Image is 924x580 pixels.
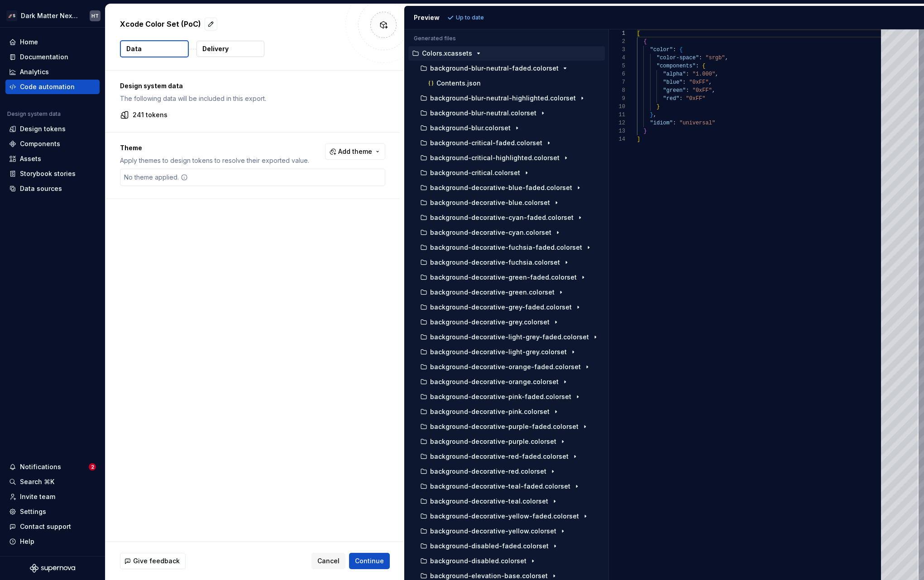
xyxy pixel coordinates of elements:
[689,79,709,86] span: "0xFF"
[20,154,41,163] div: Assets
[430,199,550,206] p: background-decorative-blue.colorset
[422,50,472,57] p: Colors.xcassets
[702,63,705,69] span: {
[699,55,702,61] span: :
[673,47,676,53] span: :
[20,184,62,193] div: Data sources
[430,169,520,176] p: background-critical.colorset
[430,378,559,385] p: background-decorative-orange.colorset
[325,143,385,160] button: Add theme
[120,169,192,185] div: No theme applied.
[643,38,646,45] span: {
[692,71,715,77] span: "1.000"
[355,556,384,566] span: Continue
[650,112,653,118] span: }
[430,333,589,341] p: background-decorative-light-grey-faded.colorset
[430,229,551,236] p: background-decorative-cyan.colorset
[686,95,705,102] span: "0xFF"
[430,438,556,445] p: background-decorative-purple.colorset
[412,63,605,73] button: background-blur-neutral-faded.colorset
[430,468,546,475] p: background-decorative-red.colorset
[656,104,660,110] span: }
[695,63,699,69] span: :
[20,52,68,62] div: Documentation
[412,287,605,297] button: background-decorative-green.colorset
[5,137,100,151] a: Components
[430,423,579,430] p: background-decorative-purple-faded.colorset
[412,153,605,163] button: background-critical-highlighted.colorset
[20,537,34,546] div: Help
[20,169,76,178] div: Storybook stories
[430,65,559,72] p: background-blur-neutral-faded.colorset
[430,319,550,326] p: background-decorative-grey.colorset
[20,124,66,133] div: Design tokens
[686,87,689,94] span: :
[430,139,542,147] p: background-critical-faded.colorset
[414,35,599,42] p: Generated files
[126,44,142,53] p: Data
[21,11,79,20] div: Dark Matter Next Gen
[311,553,345,569] button: Cancel
[653,112,656,118] span: ,
[5,152,100,166] a: Assets
[5,80,100,94] a: Code automation
[20,38,38,47] div: Home
[430,453,569,460] p: background-decorative-red-faded.colorset
[5,50,100,64] a: Documentation
[5,166,100,181] a: Storybook stories
[30,564,75,573] svg: Supernova Logo
[430,542,549,550] p: background-disabled-faded.colorset
[338,147,372,156] span: Add theme
[412,347,605,357] button: background-decorative-light-grey.colorset
[412,466,605,476] button: background-decorative-red.colorset
[5,122,100,136] a: Design tokens
[650,120,673,126] span: "idiom"
[673,120,676,126] span: :
[412,228,605,238] button: background-decorative-cyan.colorset
[20,67,49,76] div: Analytics
[412,437,605,447] button: background-decorative-purple.colorset
[656,55,699,61] span: "color-space"
[430,363,581,371] p: background-decorative-orange-faded.colorset
[412,481,605,491] button: background-decorative-teal-faded.colorset
[712,87,715,94] span: ,
[430,408,550,415] p: background-decorative-pink.colorset
[609,95,625,103] div: 9
[663,79,682,86] span: "blue"
[663,95,679,102] span: "red"
[412,213,605,223] button: background-decorative-cyan-faded.colorset
[430,572,548,580] p: background-elevation-base.colorset
[430,289,555,296] p: background-decorative-green.colorset
[412,257,605,267] button: background-decorative-fuchsia.colorset
[133,556,180,566] span: Give feedback
[686,71,689,77] span: :
[349,553,390,569] button: Continue
[430,124,511,132] p: background-blur.colorset
[20,462,61,471] div: Notifications
[692,87,712,94] span: "0xFF"
[412,511,605,521] button: background-decorative-yellow-faded.colorset
[609,78,625,86] div: 7
[430,498,548,505] p: background-decorative-teal.colorset
[609,127,625,135] div: 13
[609,111,625,119] div: 11
[20,139,60,148] div: Components
[637,136,640,143] span: ]
[412,317,605,327] button: background-decorative-grey.colorset
[430,214,574,221] p: background-decorative-cyan-faded.colorset
[725,55,728,61] span: ,
[637,30,640,37] span: [
[412,496,605,506] button: background-decorative-teal.colorset
[609,103,625,111] div: 10
[650,47,673,53] span: "color"
[609,46,625,54] div: 3
[430,304,572,311] p: background-decorative-grey-faded.colorset
[412,332,605,342] button: background-decorative-light-grey-faded.colorset
[412,93,605,103] button: background-blur-neutral-highlighted.colorset
[663,71,685,77] span: "alpha"
[5,475,100,489] button: Search ⌘K
[6,10,17,21] div: 🚀S
[609,119,625,127] div: 12
[133,110,168,119] p: 241 tokens
[683,79,686,86] span: :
